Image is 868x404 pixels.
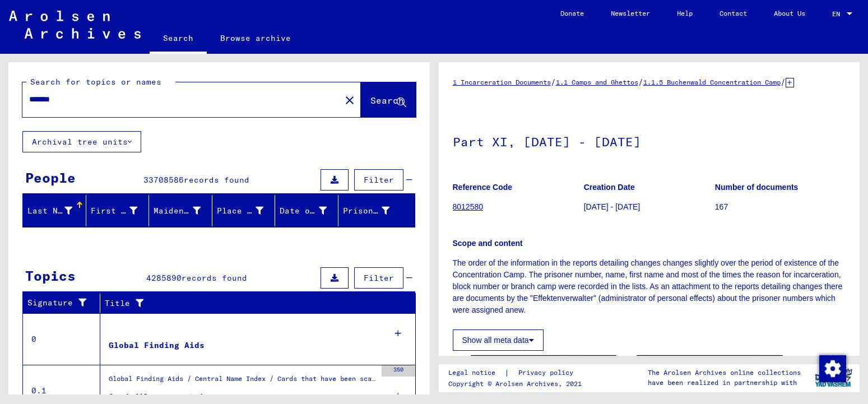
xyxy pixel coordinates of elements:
[343,202,404,220] div: Prisoner #
[715,183,799,192] b: Number of documents
[86,195,150,226] mat-header-cell: First Name
[23,313,100,365] td: 0
[370,95,404,106] span: Search
[638,77,643,87] span: /
[781,77,786,87] span: /
[109,340,205,351] div: Global Finding Aids
[30,77,161,87] mat-label: Search for topics or names
[551,77,556,87] span: /
[648,378,801,388] p: have been realized in partnership with
[819,355,846,382] div: Change consent
[819,355,846,382] img: Change consent
[212,195,276,226] mat-header-cell: Place of Birth
[643,78,781,86] a: 1.1.5 Buchenwald Concentration Camp
[217,202,278,220] div: Place of Birth
[146,273,182,283] span: 4285890
[556,78,638,86] a: 1.1 Camps and Ghettos
[27,205,72,217] div: Last Name
[217,205,264,217] div: Place of Birth
[154,205,201,217] div: Maiden Name
[25,266,76,286] div: Topics
[150,25,207,54] a: Search
[448,379,587,389] p: Copyright © Arolsen Archives, 2021
[448,367,587,379] div: |
[584,183,635,192] b: Creation Date
[280,202,341,220] div: Date of Birth
[364,175,394,185] span: Filter
[149,195,212,226] mat-header-cell: Maiden Name
[275,195,338,226] mat-header-cell: Date of Birth
[343,205,390,217] div: Prisoner #
[453,78,551,86] a: 1 Incarceration Documents
[109,391,204,403] div: Card file segment 1
[27,202,86,220] div: Last Name
[354,267,403,289] button: Filter
[280,205,327,217] div: Date of Birth
[343,94,356,107] mat-icon: close
[27,294,103,312] div: Signature
[105,298,393,309] div: Title
[453,183,513,192] b: Reference Code
[22,131,141,152] button: Archival tree units
[91,205,138,217] div: First Name
[354,169,403,191] button: Filter
[453,329,544,351] button: Show all meta data
[382,365,415,377] div: 350
[453,239,523,248] b: Scope and content
[23,195,86,226] mat-header-cell: Last Name
[207,25,304,52] a: Browse archive
[453,116,846,165] h1: Part XI, [DATE] - [DATE]
[715,201,846,213] p: 167
[9,11,141,39] img: Arolsen_neg.svg
[509,367,587,379] a: Privacy policy
[832,10,844,18] span: EN
[338,89,361,111] button: Clear
[143,175,184,185] span: 33708586
[25,168,76,188] div: People
[105,294,405,312] div: Title
[154,202,215,220] div: Maiden Name
[182,273,247,283] span: records found
[453,257,846,316] p: The order of the information in the reports detailing changes changes slightly over the period of...
[338,195,415,226] mat-header-cell: Prisoner #
[448,367,504,379] a: Legal notice
[184,175,249,185] span: records found
[91,202,152,220] div: First Name
[27,297,91,309] div: Signature
[453,202,484,211] a: 8012580
[109,374,376,389] div: Global Finding Aids / Central Name Index / Cards that have been scanned during first sequential m...
[361,82,416,117] button: Search
[813,364,855,392] img: yv_logo.png
[648,368,801,378] p: The Arolsen Archives online collections
[364,273,394,283] span: Filter
[584,201,714,213] p: [DATE] - [DATE]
